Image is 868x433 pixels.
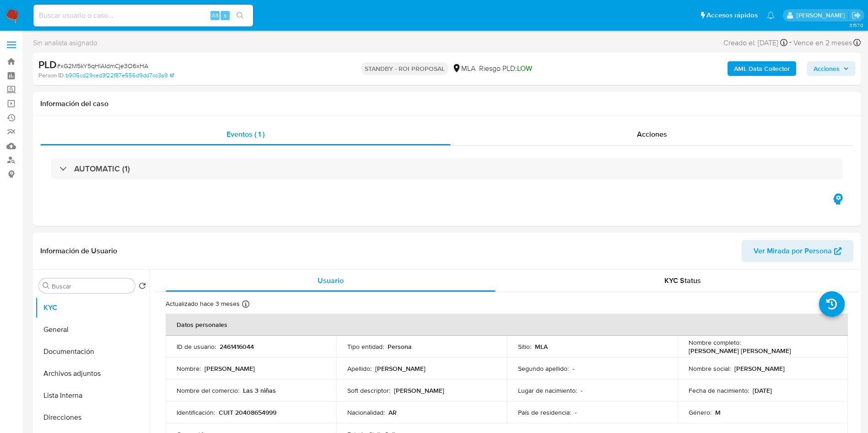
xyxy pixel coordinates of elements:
p: Tipo entidad : [347,342,384,351]
button: Volver al orden por defecto [139,282,146,292]
span: Usuario [318,275,344,286]
button: Archivos adjuntos [35,363,150,385]
p: - [575,408,577,417]
p: [PERSON_NAME] [734,364,785,373]
span: - [789,37,792,49]
p: [PERSON_NAME] [PERSON_NAME] [689,347,791,355]
button: KYC [35,297,150,319]
p: Lugar de nacimiento : [518,386,577,395]
p: Nombre social : [689,364,731,373]
p: Género : [689,408,712,417]
span: Acciones [637,129,667,139]
p: Sitio : [518,342,531,351]
p: - [581,386,582,395]
button: Direcciones [35,406,150,428]
span: Alt [211,11,219,20]
p: Soft descriptor : [347,386,390,395]
p: CUIT 20408654999 [219,408,276,417]
p: Nacionalidad : [347,408,385,417]
p: ID de usuario : [177,342,216,351]
span: Ver Mirada por Persona [754,240,832,262]
p: Nombre : [177,364,201,373]
p: STANDBY - ROI PROPOSAL [361,62,448,75]
button: AML Data Collector [728,61,796,76]
a: Notificaciones [767,11,775,19]
p: [PERSON_NAME] [205,364,255,373]
input: Buscar [52,282,131,290]
button: Ver Mirada por Persona [742,240,853,262]
b: PLD [38,57,57,72]
p: Persona [388,342,412,351]
button: Lista Interna [35,385,150,406]
button: Buscar [43,282,50,289]
button: General [35,319,150,341]
input: Buscar usuario o caso... [33,10,253,21]
p: Fecha de nacimiento : [689,386,749,395]
span: Acciones [814,61,840,76]
p: Apellido : [347,364,372,373]
span: KYC Status [664,275,701,286]
h3: AUTOMATIC (1) [74,164,130,174]
p: valeria.duch@mercadolibre.com [797,11,848,20]
b: AML Data Collector [734,61,790,76]
p: Segundo apellido : [518,364,569,373]
h1: Información de Usuario [40,246,117,256]
span: Riesgo PLD: [479,64,532,74]
p: 2461416044 [220,342,254,351]
button: search-icon [231,9,249,22]
p: - [572,364,574,373]
p: País de residencia : [518,408,571,417]
p: MLA [535,342,548,351]
p: Identificación : [177,408,215,417]
span: Vence en 2 meses [793,38,852,48]
span: s [224,11,226,20]
a: b905cd29ced3f22f87e556d9dd7cc3a9 [65,71,174,80]
p: [DATE] [753,386,772,395]
div: Creado el: [DATE] [723,37,787,49]
button: Documentación [35,341,150,363]
p: AR [388,408,397,417]
span: # xG2M5kY5qHlAIdmCje3O6xHA [57,61,148,70]
div: AUTOMATIC (1) [51,158,842,179]
p: Las 3 niñas [243,386,276,395]
p: [PERSON_NAME] [394,386,444,395]
p: Nombre del comercio : [177,386,239,395]
p: Actualizado hace 3 meses [166,299,240,308]
span: Accesos rápidos [706,11,758,20]
h1: Información del caso [40,99,853,108]
th: Datos personales [166,314,848,336]
span: Eventos ( 1 ) [226,129,264,139]
div: MLA [452,64,475,74]
a: Salir [852,11,861,20]
span: LOW [517,63,532,74]
p: Nombre completo : [689,338,741,347]
p: [PERSON_NAME] [375,364,426,373]
b: Person ID [38,71,64,80]
span: Sin analista asignado [33,38,97,48]
button: Acciones [807,61,855,76]
p: M [715,408,721,417]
